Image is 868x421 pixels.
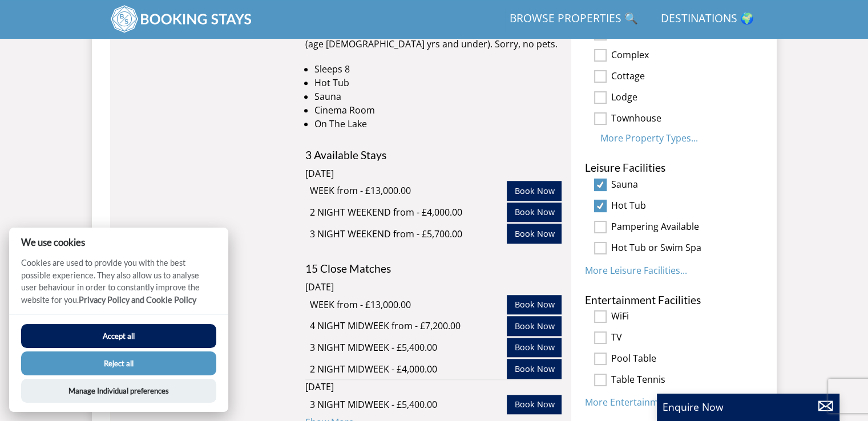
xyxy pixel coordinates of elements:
[9,257,228,314] p: Cookies are used to provide you with the best possible experience. They also allow us to analyse ...
[611,374,749,387] label: Table Tennis
[611,332,749,345] label: TV
[611,71,749,83] label: Cottage
[611,179,749,192] label: Sauna
[505,6,643,32] a: Browse Properties 🔍
[611,221,749,234] label: Pampering Available
[21,379,216,403] button: Manage Individual preferences
[9,237,228,248] h2: We use cookies
[314,90,562,103] li: Sauna
[79,295,196,305] a: Privacy Policy and Cookie Policy
[507,295,562,314] a: Book Now
[507,316,562,335] a: Book Now
[310,298,507,311] div: WEEK from - £13,000.00
[611,242,749,255] label: Hot Tub or Swim Spa
[310,205,507,219] div: 2 NIGHT WEEKEND from - £4,000.00
[21,351,216,375] button: Reject all
[585,161,749,173] h5: Leisure Facilities
[305,149,562,161] h4: 3 Available Stays
[110,5,253,33] img: BookingStays
[507,359,562,378] a: Book Now
[310,227,507,241] div: 3 NIGHT WEEKEND from - £5,700.00
[314,76,562,90] li: Hot Tub
[656,6,758,32] a: Destinations 🌍
[310,362,507,376] div: 2 NIGHT MIDWEEK - £4,000.00
[310,398,507,411] div: 3 NIGHT MIDWEEK - £5,400.00
[611,353,749,366] label: Pool Table
[310,319,507,333] div: 4 NIGHT MIDWEEK from - £7,200.00
[585,396,718,408] a: More Entertainment Facilities...
[21,324,216,348] button: Accept all
[585,264,687,277] a: More Leisure Facilities...
[305,262,562,274] h4: 15 Close Matches
[507,395,562,414] a: Book Now
[663,399,834,414] p: Enquire Now
[314,62,562,76] li: Sleeps 8
[611,311,749,323] label: WiFi
[611,50,749,62] label: Complex
[507,203,562,222] a: Book Now
[310,341,507,354] div: 3 NIGHT MIDWEEK - £5,400.00
[507,338,562,357] a: Book Now
[507,224,562,243] a: Book Now
[611,113,749,126] label: Townhouse
[611,200,749,213] label: Hot Tub
[305,280,459,294] div: [DATE]
[585,294,749,306] h5: Entertainment Facilities
[611,92,749,104] label: Lodge
[507,181,562,200] a: Book Now
[310,184,507,197] div: WEEK from - £13,000.00
[305,167,459,180] div: [DATE]
[585,131,749,145] div: More Property Types...
[305,380,459,394] div: [DATE]
[314,117,562,131] li: On The Lake
[314,103,562,117] li: Cinema Room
